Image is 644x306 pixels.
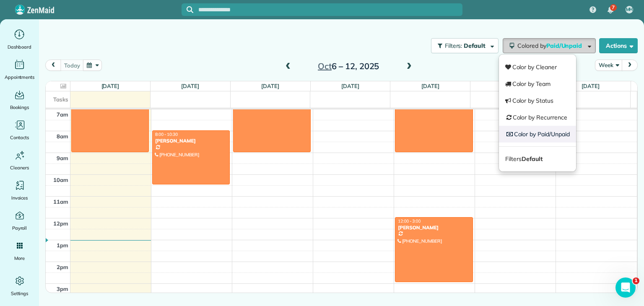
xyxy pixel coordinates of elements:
svg: Focus search [187,6,193,13]
div: 7 unread notifications [602,1,619,19]
span: 12:00 - 3:00 [398,218,421,224]
span: Bookings [10,103,29,112]
button: prev [45,60,61,71]
span: Appointments [5,73,35,81]
a: Color by Cleaner [499,59,576,75]
a: Cleaners [3,148,36,172]
a: Color by Recurrence [499,109,576,126]
span: Paid/Unpaid [546,42,584,49]
span: 9am [57,155,68,161]
span: 12pm [53,220,68,227]
span: 8:00 - 10:30 [155,132,178,137]
span: Dashboard [8,43,31,51]
span: 2pm [57,264,68,270]
a: [DATE] [421,83,439,89]
button: next [622,60,638,71]
span: 3pm [57,285,68,292]
button: today [60,60,83,71]
a: FiltersDefault [499,150,576,167]
iframe: Intercom live chat [615,277,636,298]
span: 7am [57,111,68,118]
span: MH [626,6,633,13]
span: Payroll [12,224,27,232]
h2: 6 – 12, 2025 [296,62,401,71]
span: 8am [57,133,68,140]
span: Default [464,42,486,49]
span: Settings [11,289,29,298]
a: Color by Team [499,75,576,92]
a: Filters: Default [427,38,499,53]
a: [DATE] [582,83,600,89]
span: Oct [318,61,332,71]
a: Payroll [3,209,36,232]
div: [PERSON_NAME] [397,225,470,231]
span: Tasks [53,96,68,103]
a: [DATE] [181,83,199,89]
button: Filters: Default [431,38,499,53]
span: Cleaners [10,163,29,172]
span: 7 [612,4,615,11]
div: [PERSON_NAME] [155,138,227,144]
a: Dashboard [3,28,36,51]
a: Appointments [3,58,36,81]
a: [DATE] [261,83,279,89]
span: Filters: [445,42,462,49]
span: Filters [505,155,542,163]
a: [DATE] [101,83,119,89]
strong: Default [522,155,543,163]
button: Week [595,60,622,71]
a: Color by Paid/Unpaid [499,126,576,143]
a: [DATE] [341,83,359,89]
span: More [14,254,25,262]
span: Contacts [10,133,29,142]
span: Invoices [11,194,28,202]
button: Actions [599,38,638,53]
span: 1 [633,277,639,284]
button: Colored byPaid/Unpaid [503,38,596,53]
span: 11am [53,198,68,205]
a: Invoices [3,179,36,202]
a: Bookings [3,88,36,112]
span: 1pm [57,242,68,249]
a: Color by Status [499,92,576,109]
span: 10am [53,176,68,183]
a: Contacts [3,118,36,142]
a: Settings [3,274,36,298]
button: Focus search [182,6,193,13]
span: Colored by [517,42,585,49]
